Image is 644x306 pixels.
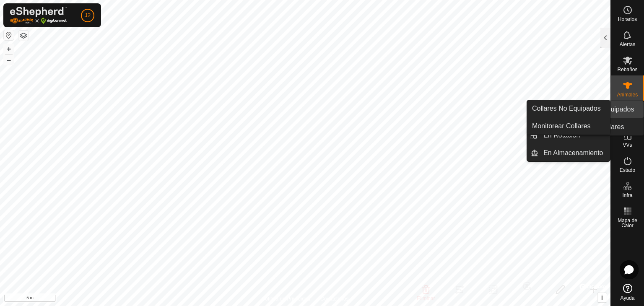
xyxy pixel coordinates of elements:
span: Monitorear Collares [532,121,591,131]
span: Animales [617,92,638,97]
span: Rebaños [617,67,637,72]
span: Mapa de Calor [613,218,642,228]
span: Infra [622,193,632,198]
span: Ayuda [621,296,635,301]
button: Restablecer Mapa [4,30,14,40]
a: Collares No Equipados [527,100,610,117]
span: En Almacenamiento [543,148,603,158]
span: Horarios [618,17,637,22]
a: Contáctenos [320,295,348,303]
li: En Rotación [527,127,610,144]
a: Política de Privacidad [262,295,310,303]
span: Collares No Equipados [532,104,601,114]
button: i [597,293,607,302]
span: Alertas [620,42,635,47]
span: i [601,294,603,301]
a: En Almacenamiento [538,145,610,161]
img: Logo Gallagher [10,7,67,24]
li: En Almacenamiento [527,145,610,161]
a: Ayuda [611,280,644,304]
a: Monitorear Collares [527,118,610,135]
button: – [4,55,14,65]
button: + [4,44,14,54]
span: VVs [623,143,632,148]
span: Estado [620,168,635,173]
button: Capas del Mapa [18,31,29,41]
a: En Rotación [538,127,610,144]
span: En Rotación [543,130,580,140]
span: J2 [85,11,91,20]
